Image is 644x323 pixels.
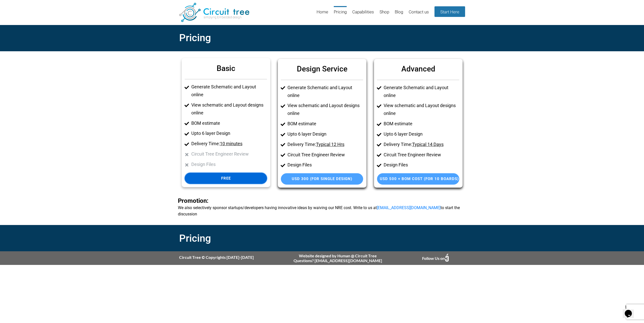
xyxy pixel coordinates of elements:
[384,120,459,128] li: BOM estimate
[287,102,363,117] li: View schematic and Layout designs online
[287,151,363,159] li: Circuit Tree Engineer Review
[179,29,465,47] h2: Pricing
[191,101,267,117] li: View schematic and Layout designs online
[384,161,459,169] li: Design Files
[409,6,429,22] a: Contact us
[384,151,459,159] li: Circuit Tree Engineer Review
[179,255,254,260] div: Circuit Tree © Copyrights [DATE]-[DATE]
[377,205,441,210] a: [EMAIL_ADDRESS][DOMAIN_NAME]
[191,119,267,127] li: BOM estimate
[191,83,267,99] li: Generate Schematic and Layout online
[623,303,639,318] iframe: chat widget
[220,141,242,146] u: 10 minutes
[191,161,267,168] li: Design Files
[191,140,267,148] li: Delivery Time:
[384,84,459,100] li: Generate Schematic and Layout online
[191,150,267,158] li: Circuit Tree Engineer Review
[281,62,363,76] h6: Design Service
[185,173,267,184] a: Free
[294,253,382,263] div: Website designed by Human @ Circuit Tree Questions? [EMAIL_ADDRESS][DOMAIN_NAME]
[287,161,363,169] li: Design Files
[317,6,328,22] a: Home
[179,230,465,247] h2: Pricing
[185,61,267,75] h6: Basic
[287,120,363,128] li: BOM estimate
[380,6,389,22] a: Shop
[384,102,459,117] li: View schematic and Layout designs online
[334,6,347,22] a: Pricing
[395,6,403,22] a: Blog
[377,62,459,76] h6: Advanced
[178,197,209,204] span: Promotion:
[377,173,459,185] a: USD 500 + BOM Cost (For 10 Boards)
[281,173,363,185] a: USD 300 (For single Design)
[384,130,459,138] li: Upto 6 layer Design
[422,253,465,261] div: Follow Us on
[178,198,466,217] b: We also selectively sponsor startups/developers having innovative ideas by waiving our NRE cost. ...
[287,130,363,138] li: Upto 6 layer Design
[434,6,465,17] a: Start Here
[412,142,444,147] u: Typical 14 Days
[316,142,344,147] u: Typical 12 Hrs
[287,84,363,100] li: Generate Schematic and Layout online
[384,141,459,148] li: Delivery Time:
[287,141,363,148] li: Delivery Time:
[352,6,374,22] a: Capabilities
[179,3,249,22] img: Circuit Tree
[191,130,267,137] li: Upto 6 layer Design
